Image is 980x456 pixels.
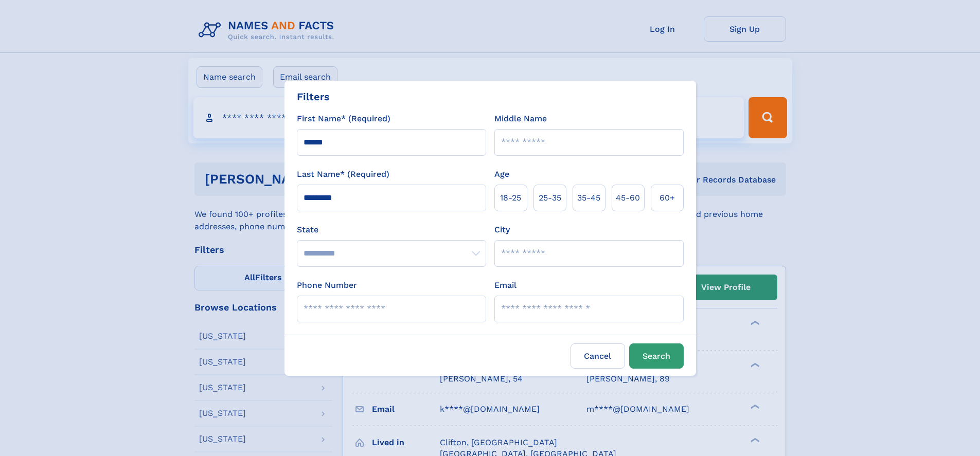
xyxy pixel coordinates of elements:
span: 25‑35 [539,192,561,204]
span: 18‑25 [500,192,521,204]
span: 45‑60 [616,192,640,204]
span: 60+ [660,192,675,204]
label: Age [494,168,509,180]
label: Last Name* (Required) [297,168,389,180]
label: Cancel [571,343,625,369]
button: Search [629,343,684,369]
label: Middle Name [494,113,547,125]
label: First Name* (Required) [297,113,390,125]
span: 35‑45 [577,192,600,204]
label: Email [494,279,516,291]
div: Filters [297,89,330,104]
label: State [297,224,486,236]
label: City [494,224,510,236]
label: Phone Number [297,279,357,291]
